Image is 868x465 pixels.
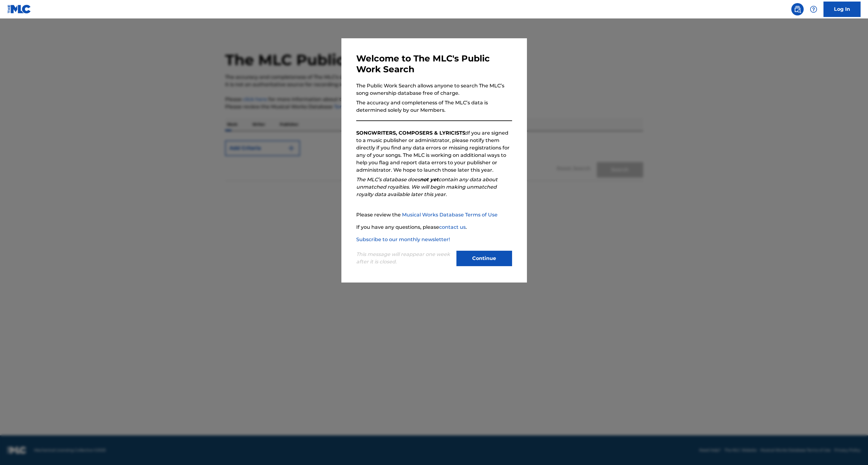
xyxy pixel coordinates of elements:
a: Log In [823,2,861,17]
a: Public Search [791,3,804,15]
img: help [810,6,817,13]
a: Subscribe to our monthly newsletter! [356,237,450,242]
img: MLC Logo [7,5,31,14]
p: If you have any questions, please . [356,224,512,231]
strong: not yet [420,177,438,182]
strong: SONGWRITERS, COMPOSERS & LYRICISTS: [356,130,467,136]
em: The MLC’s database does contain any data about unmatched royalties. We will begin making unmatche... [356,177,498,197]
button: Continue [456,251,512,266]
p: The Public Work Search allows anyone to search The MLC’s song ownership database free of charge. [356,82,512,97]
p: Please review the [356,211,512,219]
h3: Welcome to The MLC's Public Work Search [356,53,512,75]
p: The accuracy and completeness of The MLC’s data is determined solely by our Members. [356,99,512,114]
img: search [794,6,801,13]
a: Musical Works Database Terms of Use [402,212,498,218]
p: This message will reappear one week after it is closed. [356,251,453,266]
p: If you are signed to a music publisher or administrator, please notify them directly if you find ... [356,129,512,174]
a: contact us [439,224,466,230]
div: Help [807,3,820,15]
